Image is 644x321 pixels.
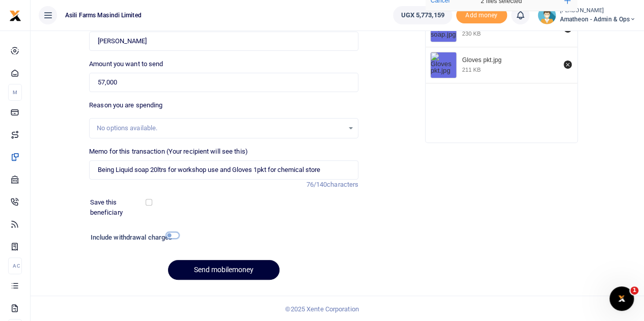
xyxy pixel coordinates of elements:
img: Gloves pkt.jpg [431,52,456,78]
input: UGX [89,73,358,92]
button: Remove file [562,59,573,70]
div: 211 KB [462,66,481,73]
a: UGX 5,773,159 [393,6,452,24]
label: Amount you want to send [89,59,163,69]
li: Wallet ballance [389,6,456,24]
span: Add money [456,7,507,24]
span: Asili Farms Masindi Limited [61,11,146,20]
span: characters [327,181,358,188]
small: [PERSON_NAME] [560,7,636,15]
li: Toup your wallet [456,7,507,24]
iframe: Intercom live chat [609,286,634,311]
div: No options available. [97,123,344,133]
li: M [8,84,22,101]
div: 230 KB [462,30,481,37]
a: profile-user [PERSON_NAME] Amatheon - Admin & Ops [538,6,636,24]
a: logo-small logo-large logo-large [9,11,21,19]
h6: Include withdrawal charges [91,234,175,242]
img: logo-small [9,10,21,22]
input: Enter extra information [89,160,358,180]
a: Add money [456,11,507,18]
span: 1 [630,286,638,295]
input: Loading name... [89,32,358,51]
label: Reason you are spending [89,100,162,110]
span: 76/140 [306,181,327,188]
img: profile-user [538,6,556,24]
label: Memo for this transaction (Your recipient will see this) [89,147,248,157]
div: Gloves pkt.jpg [462,56,558,65]
span: Amatheon - Admin & Ops [560,15,636,24]
span: UGX 5,773,159 [401,10,444,20]
button: Send mobilemoney [168,260,279,280]
label: Save this beneficiary [90,197,148,217]
li: Ac [8,257,22,274]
